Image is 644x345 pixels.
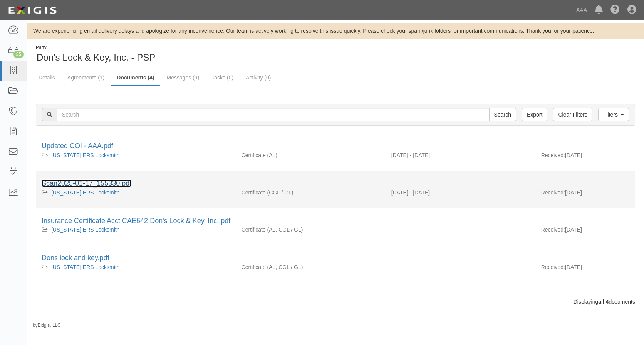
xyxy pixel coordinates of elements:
[33,44,330,64] div: Don's Lock & Key, Inc. - PSP
[236,189,386,196] div: Commercial General Liability / Garage Liability
[598,108,629,121] a: Filters
[30,298,641,306] div: Displaying documents
[535,263,635,275] div: [DATE]
[36,44,155,51] div: Party
[236,151,386,159] div: Auto Liability
[541,226,565,233] p: Received:
[42,216,629,226] div: Insurance Certificate Acct CAE642 Don's Lock & Key, Inc..pdf
[51,264,120,270] a: [US_STATE] ERS Locksmith
[553,108,592,121] a: Clear Filters
[51,227,120,233] a: [US_STATE] ERS Locksmith
[386,263,535,264] div: Effective - Expiration
[42,179,131,187] a: Scan2025-01-17_155330.pdf
[33,322,61,329] small: by
[38,323,61,328] a: Exigis, LLC
[240,70,277,85] a: Activity (0)
[489,108,516,121] input: Search
[541,151,565,159] p: Received:
[57,108,490,121] input: Search
[535,226,635,237] div: [DATE]
[62,70,110,85] a: Agreements (1)
[610,5,620,15] i: Help Center - Complianz
[42,263,230,271] div: California ERS Locksmith
[236,226,386,233] div: Auto Liability Commercial General Liability / Garage Liability
[13,51,24,58] div: 35
[42,141,629,151] div: Updated COI - AAA.pdf
[42,253,629,263] div: Dons lock and key.pdf
[42,151,230,159] div: California ERS Locksmith
[386,189,535,196] div: Effective 01/18/2025 - Expiration 01/18/2026
[236,263,386,271] div: Auto Liability Commercial General Liability / Garage Liability
[522,108,547,121] a: Export
[42,142,113,150] a: Updated COI - AAA.pdf
[42,254,109,262] a: Dons lock and key.pdf
[42,217,230,225] a: Insurance Certificate Acct CAE642 Don's Lock & Key, Inc..pdf
[6,3,59,17] img: logo-5460c22ac91f19d4615b14bd174203de0afe785f0fc80cf4dbbc73dc1793850b.png
[541,189,565,196] p: Received:
[535,151,635,163] div: [DATE]
[161,70,205,85] a: Messages (9)
[572,2,591,18] a: AAA
[386,226,535,226] div: Effective - Expiration
[27,27,644,35] div: We are experiencing email delivery delays and apologize for any inconvenience. Our team is active...
[42,179,629,189] div: Scan2025-01-17_155330.pdf
[42,189,230,196] div: California ERS Locksmith
[386,151,535,159] div: Effective 01/17/2025 - Expiration 01/17/2026
[541,263,565,271] p: Received:
[42,226,230,233] div: California ERS Locksmith
[37,52,155,63] span: Don's Lock & Key, Inc. - PSP
[535,189,635,200] div: [DATE]
[33,70,61,85] a: Details
[598,299,609,305] b: all 4
[206,70,239,85] a: Tasks (0)
[51,152,120,158] a: [US_STATE] ERS Locksmith
[51,189,120,196] a: [US_STATE] ERS Locksmith
[111,70,160,86] a: Documents (4)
